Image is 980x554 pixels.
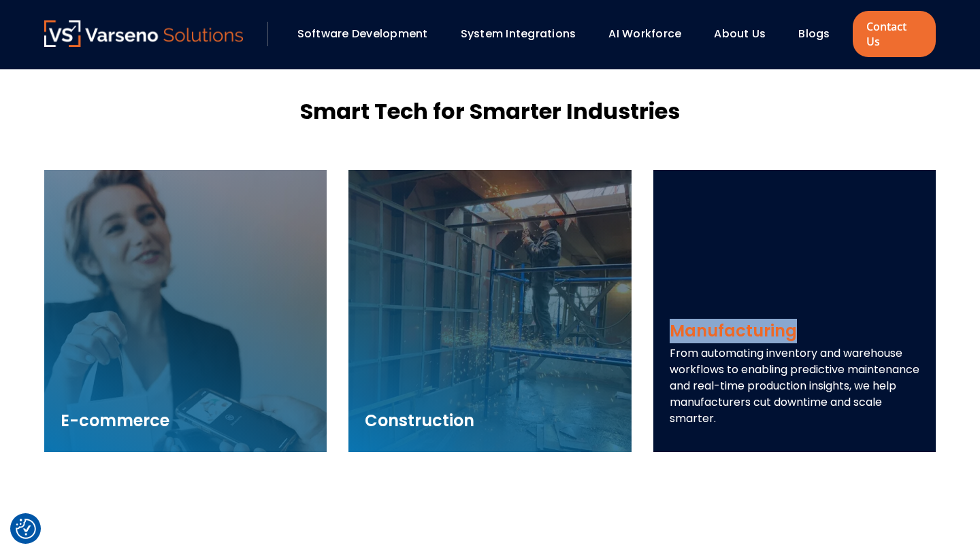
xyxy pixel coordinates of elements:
div: System Integrations [454,22,595,46]
a: About Us [714,26,766,41]
button: Cookie Settings [16,519,36,539]
div: About Us [707,22,785,46]
a: Contact Us [853,11,936,57]
p: From automating inventory and warehouse workflows to enabling predictive maintenance and real-tim... [670,345,919,427]
a: Blogs [798,26,830,41]
div: Software Development [291,22,447,46]
img: Revisit consent button [16,519,36,539]
a: System Integrations [461,26,576,41]
div: AI Workforce [602,22,700,46]
h3: Construction [365,409,615,433]
h2: Smart Tech for Smarter Industries [300,97,680,126]
img: Varseno Solutions – Product Engineering & IT Services [44,20,243,47]
div: Blogs [791,22,849,46]
a: Software Development [297,26,428,41]
a: AI Workforce [608,26,681,41]
h3: Manufacturing [670,319,919,343]
h3: E-commerce [61,409,310,433]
